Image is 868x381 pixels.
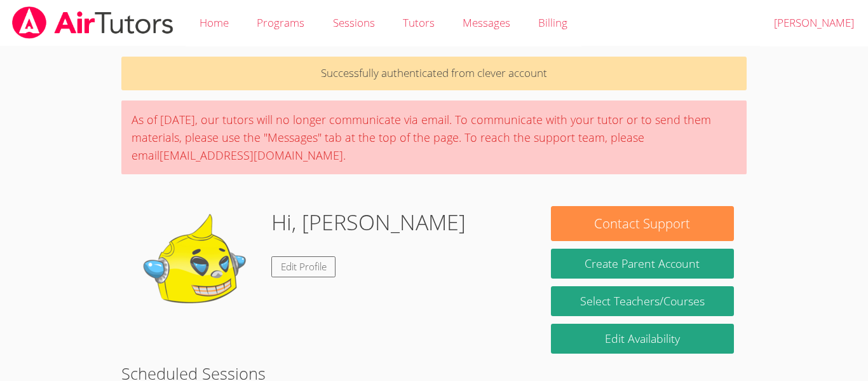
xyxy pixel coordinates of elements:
[271,256,336,277] a: Edit Profile
[134,206,261,333] img: default.png
[271,206,466,239] h1: Hi, [PERSON_NAME]
[121,100,747,174] div: As of [DATE], our tutors will no longer communicate via email. To communicate with your tutor or ...
[551,249,734,279] button: Create Parent Account
[551,206,734,241] button: Contact Support
[551,324,734,354] a: Edit Availability
[463,15,510,30] span: Messages
[121,57,747,90] p: Successfully authenticated from clever account
[551,286,734,316] a: Select Teachers/Courses
[11,6,175,39] img: airtutors_banner-c4298cdbf04f3fff15de1276eac7730deb9818008684d7c2e4769d2f7ddbe033.png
